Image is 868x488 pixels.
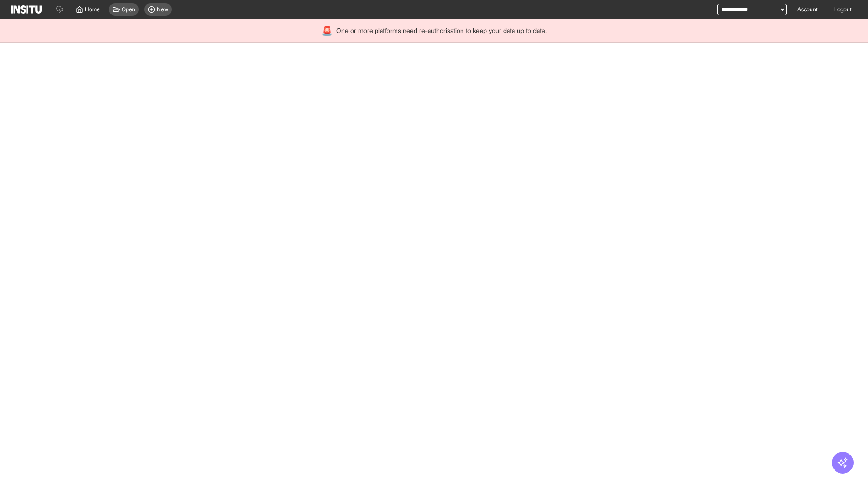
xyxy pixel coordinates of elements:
[157,6,168,13] span: New
[85,6,100,13] span: Home
[122,6,135,13] span: Open
[321,24,333,37] div: 🚨
[11,5,42,14] img: Logo
[336,26,547,35] span: One or more platforms need re-authorisation to keep your data up to date.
